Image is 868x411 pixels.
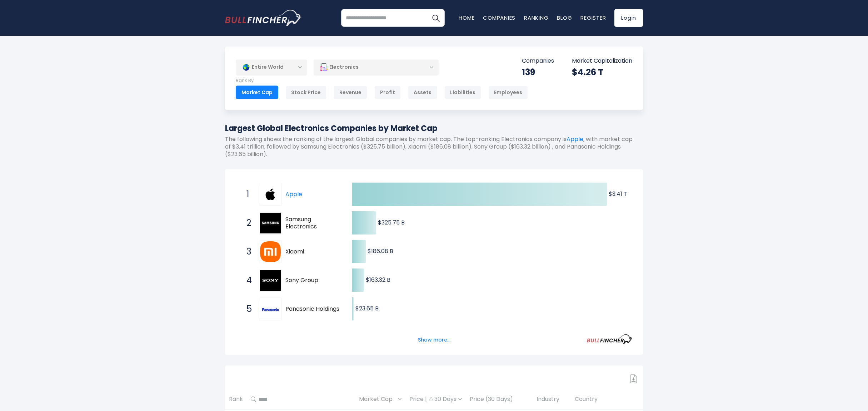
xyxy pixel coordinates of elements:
[243,217,250,229] span: 2
[225,136,643,158] p: The following shows the ranking of the largest Global companies by market cap. The top-ranking El...
[488,86,528,99] div: Employees
[466,389,533,410] th: Price (30 Days)
[572,67,632,78] div: $4.26 T
[259,183,285,206] a: Apple
[285,305,339,313] span: Panasonic Holdings
[236,78,528,84] p: Rank By
[285,248,339,256] span: Xiaomi
[285,190,302,198] a: Apple
[571,389,643,410] th: Country
[243,188,250,200] span: 1
[522,57,554,65] p: Companies
[368,247,393,255] text: $186.08 B
[409,396,462,403] div: Price | 30 Days
[225,10,302,26] img: bullfincher logo
[225,10,302,26] a: Go to homepage
[524,14,548,21] a: Ranking
[285,277,339,284] span: Sony Group
[378,218,405,227] text: $325.75 B
[609,190,627,198] text: $3.41 T
[243,303,250,315] span: 5
[614,9,643,27] a: Login
[567,135,583,143] a: Apple
[243,274,250,286] span: 4
[260,184,281,205] img: Apple
[260,299,281,319] img: Panasonic Holdings
[459,14,474,21] a: Home
[580,14,606,21] a: Register
[260,270,281,291] img: Sony Group
[243,246,250,258] span: 3
[334,86,367,99] div: Revenue
[314,59,439,76] div: Electronics
[427,9,445,27] button: Search
[483,14,515,21] a: Companies
[236,86,278,99] div: Market Cap
[359,394,396,405] span: Market Cap
[236,59,307,76] div: Entire World
[260,241,281,262] img: Xiaomi
[533,389,571,410] th: Industry
[572,57,632,65] p: Market Capitalization
[225,122,643,134] h1: Largest Global Electronics Companies by Market Cap
[408,86,437,99] div: Assets
[444,86,481,99] div: Liabilities
[557,14,572,21] a: Blog
[355,304,379,313] text: $23.65 B
[285,216,339,231] span: Samsung Electronics
[522,67,554,78] div: 139
[414,334,455,346] button: Show more...
[260,213,281,233] img: Samsung Electronics
[374,86,401,99] div: Profit
[366,276,390,284] text: $163.32 B
[285,86,326,99] div: Stock Price
[225,389,247,410] th: Rank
